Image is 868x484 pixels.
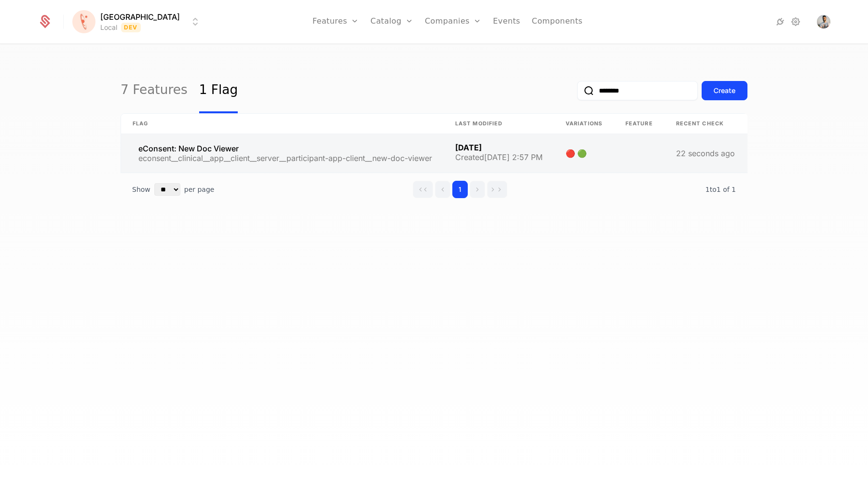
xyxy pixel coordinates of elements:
[705,186,732,193] span: 1 to 1 of
[702,81,747,100] button: Create
[774,16,786,27] a: Integrations
[435,181,450,198] button: Go to previous page
[470,181,485,198] button: Go to next page
[452,181,468,198] button: Go to page 1
[121,173,747,206] div: Table pagination
[100,11,180,23] span: [GEOGRAPHIC_DATA]
[413,181,507,198] div: Page navigation
[413,181,433,198] button: Go to first page
[444,114,554,134] th: Last Modified
[614,114,665,134] th: Feature
[817,15,830,28] button: Open user button
[75,11,201,32] button: Select environment
[121,114,444,134] th: Flag
[817,15,830,28] img: Filip Ćurčić
[184,185,215,194] span: per page
[72,10,95,33] img: Florence
[132,185,150,194] span: Show
[705,186,736,193] span: 1
[487,181,507,198] button: Go to last page
[790,16,801,27] a: Settings
[154,183,180,196] select: Select page size
[554,114,614,134] th: Variations
[665,114,746,134] th: Recent check
[121,68,188,113] a: 7 Features
[121,23,141,32] span: Dev
[714,86,735,95] div: Create
[199,68,238,113] a: 1 Flag
[100,23,117,32] div: Local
